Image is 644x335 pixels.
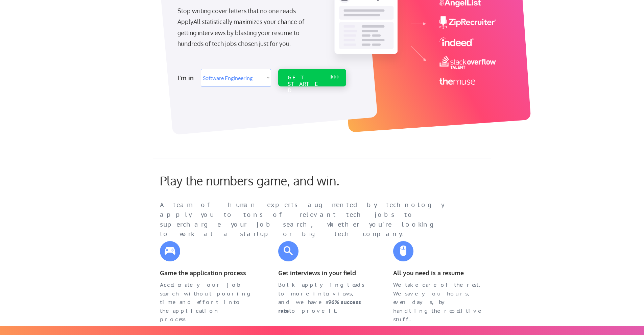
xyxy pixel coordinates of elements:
[160,200,457,239] div: A team of human experts augmented by technology apply you to tons of relevant tech jobs to superc...
[393,268,484,278] div: All you need is a resume
[278,299,362,314] strong: 96% success rate
[160,268,251,278] div: Game the application process
[288,74,324,94] div: GET STARTED
[160,173,369,188] div: Play the numbers game, and win.
[278,281,369,315] div: Bulk applying leads to more interviews, and we have a to prove it.
[278,268,369,278] div: Get interviews in your field
[160,281,251,324] div: Accelerate your job search without pouring time and effort into the application process.
[177,5,316,49] div: Stop writing cover letters that no one reads. ApplyAll statistically maximizes your chance of get...
[393,281,484,324] div: We take care of the rest. We save you hours, even days, by handling the repetitive stuff.
[178,72,197,83] div: I'm in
